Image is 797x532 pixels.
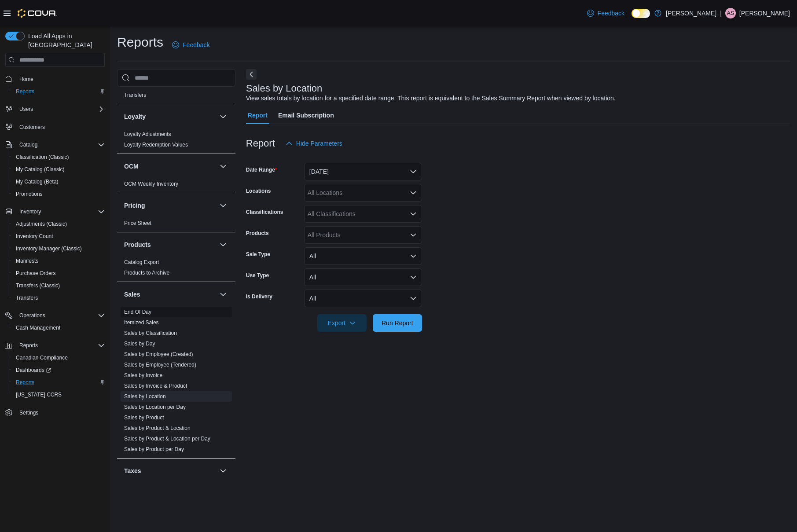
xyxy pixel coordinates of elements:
[12,293,41,303] a: Transfers
[246,138,275,149] h3: Report
[12,219,105,229] span: Adjustments (Classic)
[282,135,346,152] button: Hide Parameters
[632,18,632,18] span: Dark Mode
[16,367,51,374] span: Dashboards
[278,106,334,124] span: Email Subscription
[12,293,105,303] span: Transfers
[12,389,65,400] a: [US_STATE] CCRS
[12,377,105,388] span: Reports
[124,466,141,475] h3: Taxes
[2,205,108,218] button: Inventory
[5,69,105,442] nav: Complex example
[2,139,108,151] button: Catalog
[124,180,178,187] span: OCM Weekly Inventory
[124,259,159,266] span: Catalog Export
[124,270,169,276] a: Products to Archive
[16,121,105,132] span: Customers
[9,163,108,176] button: My Catalog (Classic)
[19,409,38,416] span: Settings
[124,372,162,378] a: Sales by Invoice
[124,131,171,137] a: Loyalty Adjustments
[124,485,150,492] a: Tax Details
[124,485,150,492] span: Tax Details
[18,9,57,18] img: Cova
[9,242,108,255] button: Inventory Manager (Classic)
[124,269,169,276] span: Products to Archive
[19,106,33,113] span: Users
[12,323,64,333] a: Cash Management
[9,389,108,401] button: [US_STATE] CCRS
[12,164,105,175] span: My Catalog (Classic)
[246,187,271,194] label: Locations
[124,319,159,326] a: Itemized Sales
[25,32,105,49] span: Load All Apps in [GEOGRAPHIC_DATA]
[9,176,108,188] button: My Catalog (Beta)
[124,112,216,121] button: Loyalty
[124,141,188,148] span: Loyalty Redemption Values
[124,240,151,249] h3: Products
[12,243,85,254] a: Inventory Manager (Classic)
[16,104,37,114] button: Users
[12,268,59,279] a: Purchase Orders
[16,73,105,84] span: Home
[124,308,151,316] span: End Of Day
[12,189,105,199] span: Promotions
[246,69,257,80] button: Next
[382,319,413,327] span: Run Report
[124,341,155,347] a: Sales by Day
[169,36,213,54] a: Feedback
[124,162,139,171] h3: OCM
[16,233,53,240] span: Inventory Count
[19,141,37,148] span: Catalog
[666,8,716,18] p: [PERSON_NAME]
[12,365,105,375] span: Dashboards
[410,231,417,238] button: Open list of options
[246,230,269,237] label: Products
[124,309,151,315] a: End Of Day
[124,92,146,99] span: Transfers
[124,201,216,210] button: Pricing
[12,243,105,254] span: Inventory Manager (Classic)
[12,280,63,291] a: Transfers (Classic)
[124,259,159,265] a: Catalog Export
[124,92,146,98] a: Transfers
[725,8,736,18] div: Andy Shivkumar
[117,307,235,458] div: Sales
[124,162,216,171] button: OCM
[124,351,193,357] a: Sales by Employee (Created)
[124,220,151,227] span: Price Sheet
[124,393,166,400] span: Sales by Location
[124,415,164,421] a: Sales by Product
[124,330,177,336] a: Sales by Classification
[124,290,216,299] button: Sales
[12,280,105,291] span: Transfers (Classic)
[16,154,69,161] span: Classification (Classic)
[124,435,210,442] span: Sales by Product & Location per Day
[16,139,41,150] button: Catalog
[9,255,108,267] button: Manifests
[2,406,108,419] button: Settings
[9,85,108,98] button: Reports
[124,383,187,389] a: Sales by Invoice & Product
[296,139,342,148] span: Hide Parameters
[317,314,367,332] button: Export
[124,425,191,431] a: Sales by Product & Location
[12,86,38,97] a: Reports
[2,103,108,115] button: Users
[246,166,277,173] label: Date Range
[16,206,44,217] button: Inventory
[16,340,105,351] span: Reports
[12,176,62,187] a: My Catalog (Beta)
[124,201,145,210] h3: Pricing
[9,322,108,334] button: Cash Management
[632,9,650,18] input: Dark Mode
[124,446,184,452] a: Sales by Product per Day
[218,111,228,122] button: Loyalty
[739,8,790,18] p: [PERSON_NAME]
[16,206,105,217] span: Inventory
[19,342,38,349] span: Reports
[12,365,55,375] a: Dashboards
[16,166,65,173] span: My Catalog (Classic)
[12,231,105,242] span: Inventory Count
[16,220,67,227] span: Adjustments (Classic)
